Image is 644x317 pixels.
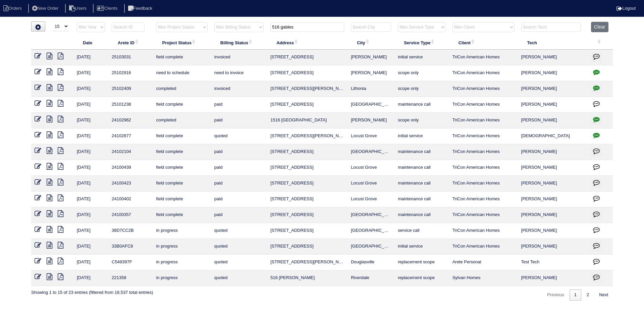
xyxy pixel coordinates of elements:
[153,176,211,192] td: field complete
[211,160,267,176] td: paid
[73,176,108,192] td: [DATE]
[394,65,449,81] td: scope only
[270,22,344,32] input: Search Address
[347,65,394,81] td: [PERSON_NAME]
[518,270,588,286] td: [PERSON_NAME]
[394,50,449,65] td: initial service
[347,270,394,286] td: Riverdale
[267,144,347,160] td: [STREET_ADDRESS]
[347,255,394,270] td: Douglasville
[73,128,108,144] td: [DATE]
[394,113,449,128] td: scope only
[518,207,588,223] td: [PERSON_NAME]
[153,144,211,160] td: field complete
[588,36,613,50] th: : activate to sort column ascending
[449,97,518,113] td: TriCon American Homes
[108,50,153,65] td: 25103031
[28,6,64,11] a: New Order
[449,36,518,50] th: Client: activate to sort column ascending
[449,65,518,81] td: TriCon American Homes
[108,65,153,81] td: 25102916
[394,36,449,50] th: Service Type: activate to sort column ascending
[542,289,569,301] a: Previous
[394,239,449,255] td: initial service
[449,144,518,160] td: TriCon American Homes
[582,289,594,301] a: 2
[394,255,449,270] td: replacement scope
[267,160,347,176] td: [STREET_ADDRESS]
[518,223,588,239] td: [PERSON_NAME]
[521,22,581,32] input: Search Tech
[108,255,153,270] td: C549397F
[394,176,449,192] td: maintenance call
[153,128,211,144] td: field complete
[108,239,153,255] td: 33B0AFC8
[65,4,92,13] li: Users
[591,22,608,32] button: Clear
[73,160,108,176] td: [DATE]
[518,36,588,50] th: Tech
[73,239,108,255] td: [DATE]
[347,97,394,113] td: [GEOGRAPHIC_DATA]
[93,4,123,13] li: Clients
[449,50,518,65] td: TriCon American Homes
[108,176,153,192] td: 24100423
[211,255,267,270] td: quoted
[347,144,394,160] td: [GEOGRAPHIC_DATA]
[267,81,347,97] td: [STREET_ADDRESS][PERSON_NAME]
[73,207,108,223] td: [DATE]
[73,270,108,286] td: [DATE]
[347,36,394,50] th: City: activate to sort column ascending
[449,223,518,239] td: TriCon American Homes
[28,4,64,13] li: New Order
[449,270,518,286] td: Sylvan Homes
[211,81,267,97] td: invoiced
[347,176,394,192] td: Locust Grove
[153,81,211,97] td: completed
[347,113,394,128] td: [PERSON_NAME]
[108,270,153,286] td: 221358
[267,176,347,192] td: [STREET_ADDRESS]
[394,81,449,97] td: scope only
[153,239,211,255] td: in progress
[449,207,518,223] td: TriCon American Homes
[518,81,588,97] td: [PERSON_NAME]
[31,286,153,296] div: Showing 1 to 15 of 23 entries (filtered from 18,537 total entries)
[394,160,449,176] td: maintenance call
[594,289,613,301] a: Next
[449,176,518,192] td: TriCon American Homes
[73,65,108,81] td: [DATE]
[108,160,153,176] td: 24100439
[347,160,394,176] td: Locust Grove
[73,192,108,207] td: [DATE]
[153,223,211,239] td: in progress
[211,97,267,113] td: paid
[449,192,518,207] td: TriCon American Homes
[518,97,588,113] td: [PERSON_NAME]
[518,113,588,128] td: [PERSON_NAME]
[73,50,108,65] td: [DATE]
[153,50,211,65] td: field complete
[518,160,588,176] td: [PERSON_NAME]
[518,50,588,65] td: [PERSON_NAME]
[449,81,518,97] td: TriCon American Homes
[153,192,211,207] td: field complete
[267,36,347,50] th: Address: activate to sort column ascending
[73,255,108,270] td: [DATE]
[616,6,636,11] a: Logout
[518,176,588,192] td: [PERSON_NAME]
[108,144,153,160] td: 24102104
[394,223,449,239] td: service call
[211,192,267,207] td: paid
[108,97,153,113] td: 25101238
[73,144,108,160] td: [DATE]
[108,81,153,97] td: 25102409
[518,128,588,144] td: [DEMOGRAPHIC_DATA]
[267,97,347,113] td: [STREET_ADDRESS]
[73,113,108,128] td: [DATE]
[108,36,153,50] th: Arete ID: activate to sort column ascending
[153,160,211,176] td: field complete
[73,36,108,50] th: Date
[112,22,145,32] input: Search ID
[124,4,158,13] li: Feedback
